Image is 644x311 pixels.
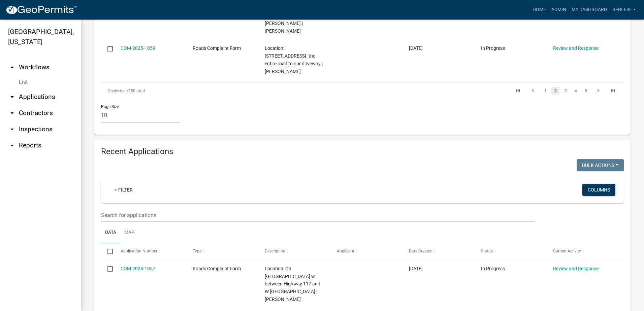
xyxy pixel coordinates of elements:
[592,87,605,95] a: go to next page
[186,243,258,260] datatable-header-cell: Type
[553,266,599,271] a: Review and Response
[8,109,16,117] i: arrow_drop_down
[540,85,550,97] li: page 1
[8,141,16,149] i: arrow_drop_down
[475,243,547,260] datatable-header-cell: Status
[560,85,571,97] li: page 3
[577,159,624,171] button: Bulk Actions
[409,249,432,253] span: Date Created
[402,243,475,260] datatable-header-cell: Date Created
[265,266,320,302] span: Location: On N 19th Ave w between Highway 117 and W 112th St N | Dan Greenwood
[101,147,624,157] h4: Recent Applications
[409,45,423,51] span: 07/30/2025
[572,87,580,95] a: 4
[193,266,241,271] span: Roads Complaint Form
[512,87,524,95] a: go to first page
[121,266,155,271] a: COM-2025-1057
[193,45,241,51] span: Roads Complaint Form
[581,85,591,97] li: page 5
[330,243,402,260] datatable-header-cell: Applicant
[337,249,354,253] span: Applicant
[481,249,493,253] span: Status
[549,3,569,16] a: Admin
[265,45,323,74] span: Location: 7920 Garnet Ave - dead end road- the entire road to our driveway | Carey Nehring
[541,87,549,95] a: 1
[265,249,285,253] span: Description
[481,45,505,51] span: In Progress
[101,82,308,99] div: 380 total
[101,222,120,244] a: Data
[101,208,535,222] input: Search for applications
[121,249,157,253] span: Application Number
[107,89,128,93] span: 0 selected /
[553,45,599,51] a: Review and Response
[553,249,581,253] span: Current Activity
[8,125,16,133] i: arrow_drop_down
[530,3,549,16] a: Home
[610,3,639,16] a: Rfreese
[8,63,16,71] i: arrow_drop_up
[551,87,559,95] a: 2
[550,85,560,97] li: page 2
[607,87,619,95] a: go to last page
[582,87,590,95] a: 5
[569,3,610,16] a: My Dashboard
[114,243,186,260] datatable-header-cell: Application Number
[409,266,423,271] span: 07/30/2025
[121,45,155,51] a: COM-2025-1059
[561,87,570,95] a: 3
[571,85,581,97] li: page 4
[109,184,138,196] a: + Filter
[481,266,505,271] span: In Progress
[547,243,619,260] datatable-header-cell: Current Activity
[8,93,16,101] i: arrow_drop_down
[101,243,114,260] datatable-header-cell: Select
[120,222,138,244] a: Map
[582,184,615,196] button: Columns
[526,87,539,95] a: go to previous page
[258,243,330,260] datatable-header-cell: Description
[193,249,201,253] span: Type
